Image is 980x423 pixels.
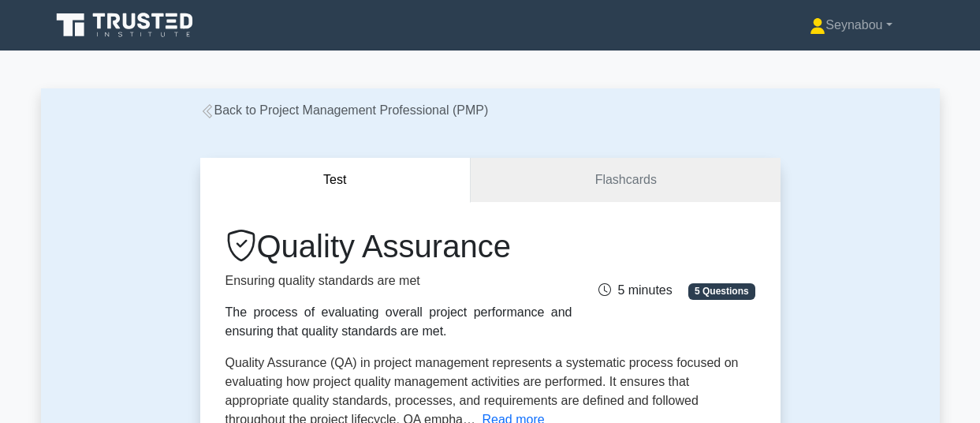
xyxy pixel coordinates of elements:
a: Flashcards [471,158,780,203]
span: 5 Questions [688,283,755,299]
button: Test [200,158,471,203]
h1: Quality Assurance [225,227,572,265]
a: Seynabou [772,9,930,41]
a: Back to Project Management Professional (PMP) [200,103,489,117]
span: 5 minutes [598,283,672,297]
div: The process of evaluating overall project performance and ensuring that quality standards are met. [225,303,572,341]
p: Ensuring quality standards are met [225,271,572,290]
